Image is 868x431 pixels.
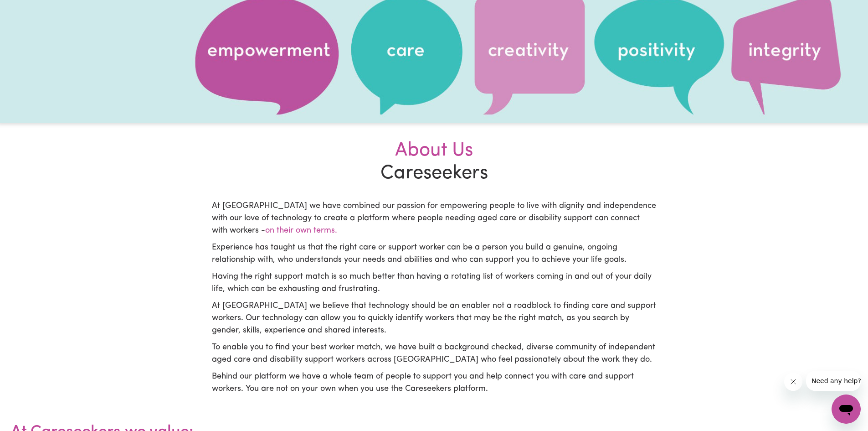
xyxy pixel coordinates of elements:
[784,373,802,391] iframe: Close message
[212,300,657,337] p: At [GEOGRAPHIC_DATA] we believe that technology should be an enabler not a roadblock to finding c...
[206,140,662,186] h2: Careseekers
[212,271,657,296] p: Having the right support match is so much better than having a rotating list of workers coming in...
[5,6,55,14] span: Need any help?
[212,140,657,162] div: About Us
[212,200,657,237] p: At [GEOGRAPHIC_DATA] we have combined our passion for empowering people to live with dignity and ...
[806,371,861,391] iframe: Message from company
[832,395,861,424] iframe: Button to launch messaging window
[212,242,657,266] p: Experience has taught us that the right care or support worker can be a person you build a genuin...
[212,371,657,395] p: Behind our platform we have a whole team of people to support you and help connect you with care ...
[265,227,337,235] span: on their own terms.
[212,342,657,366] p: To enable you to find your best worker match, we have built a background checked, diverse communi...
